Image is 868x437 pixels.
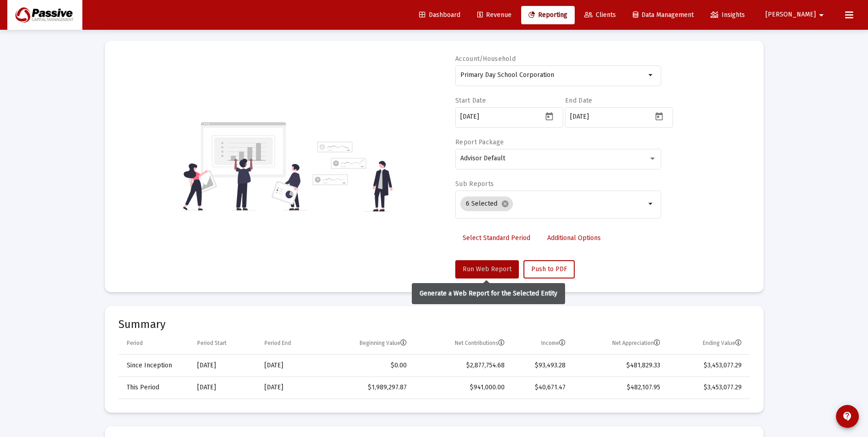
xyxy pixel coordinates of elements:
[181,121,307,212] img: reporting
[455,339,505,347] div: Net Contributions
[652,109,666,123] button: Open calendar
[119,333,191,355] td: Column Period
[646,198,657,209] mat-icon: arrow_drop_down
[119,333,750,399] div: Data grid
[711,11,745,19] span: Insights
[197,361,252,370] div: [DATE]
[191,333,258,355] td: Column Period Start
[127,339,143,347] div: Period
[667,333,749,355] td: Column Ending Value
[572,333,667,355] td: Column Net Appreciation
[577,6,623,24] a: Clients
[470,6,519,24] a: Revenue
[412,6,468,24] a: Dashboard
[119,355,191,377] td: Since Inception
[264,361,315,370] div: [DATE]
[119,377,191,399] td: This Period
[413,333,511,355] td: Column Net Contributions
[460,195,646,213] mat-chip-list: Selection
[766,11,816,19] span: [PERSON_NAME]
[460,154,505,162] span: Advisor Default
[463,265,512,273] span: Run Web Report
[460,113,543,120] input: Select a date
[633,11,694,19] span: Data Management
[264,339,291,347] div: Period End
[511,333,572,355] td: Column Income
[541,339,566,347] div: Income
[455,180,494,188] label: Sub Reports
[197,339,226,347] div: Period Start
[360,339,407,347] div: Beginning Value
[14,6,75,24] img: Dashboard
[455,260,519,279] button: Run Web Report
[703,339,742,347] div: Ending Value
[572,355,667,377] td: $481,829.33
[547,234,601,242] span: Additional Options
[322,333,413,355] td: Column Beginning Value
[477,11,512,19] span: Revenue
[419,11,460,19] span: Dashboard
[455,138,504,146] label: Report Package
[197,383,252,392] div: [DATE]
[460,197,513,211] mat-chip: 6 Selected
[511,355,572,377] td: $93,493.28
[612,339,660,347] div: Net Appreciation
[646,70,657,81] mat-icon: arrow_drop_down
[258,333,322,355] td: Column Period End
[570,113,652,120] input: Select a date
[523,260,575,279] button: Push to PDF
[543,109,556,123] button: Open calendar
[816,6,827,24] mat-icon: arrow_drop_down
[521,6,575,24] a: Reporting
[322,377,413,399] td: $1,989,297.87
[322,355,413,377] td: $0.00
[455,97,486,104] label: Start Date
[413,377,511,399] td: $941,000.00
[667,377,749,399] td: $3,453,077.29
[264,383,315,392] div: [DATE]
[455,55,516,63] label: Account/Household
[119,320,750,329] mat-card-title: Summary
[625,6,701,24] a: Data Management
[703,6,752,24] a: Insights
[463,234,530,242] span: Select Standard Period
[501,200,509,208] mat-icon: cancel
[572,377,667,399] td: $482,107.95
[313,142,393,212] img: reporting-alt
[667,355,749,377] td: $3,453,077.29
[528,11,567,19] span: Reporting
[755,5,838,24] button: [PERSON_NAME]
[460,71,646,79] input: Search or select an account or household
[842,411,853,422] mat-icon: contact_support
[531,265,567,273] span: Push to PDF
[584,11,616,19] span: Clients
[511,377,572,399] td: $40,671.47
[413,355,511,377] td: $2,877,754.68
[565,97,592,104] label: End Date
